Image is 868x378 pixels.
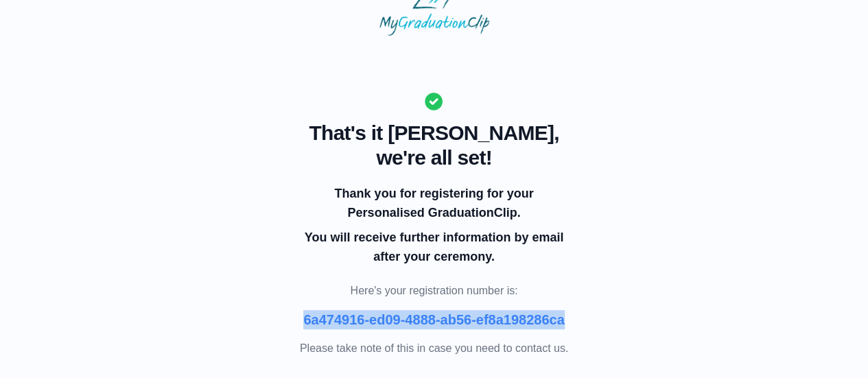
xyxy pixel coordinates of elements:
p: Thank you for registering for your Personalised GraduationClip. [302,184,565,222]
b: 6a474916-ed09-4888-ab56-ef8a198286ca [303,312,564,327]
p: Here's your registration number is: [300,283,568,299]
span: That's it [PERSON_NAME], [300,121,568,145]
span: we're all set! [300,145,568,170]
p: Please take note of this in case you need to contact us. [300,340,568,357]
p: You will receive further information by email after your ceremony. [302,228,565,266]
